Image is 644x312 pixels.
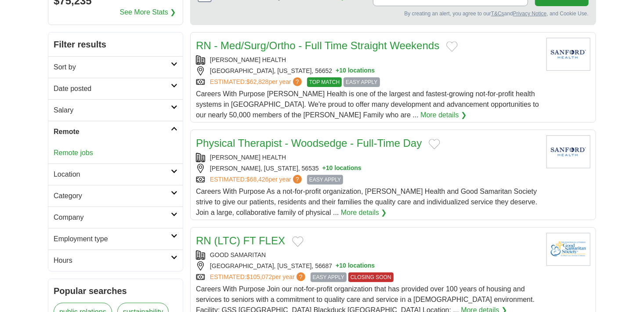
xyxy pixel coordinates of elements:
a: Sort by [48,56,183,78]
h2: Remote [54,127,171,137]
a: GOOD SAMARITAN [210,251,266,258]
div: By creating an alert, you agree to our and , and Cookie Use. [198,10,589,18]
button: +10 locations [336,261,375,271]
a: Salary [48,99,183,121]
a: Remote [48,121,183,142]
a: T&Cs [491,11,504,17]
h2: Date posted [54,83,171,94]
button: +10 locations [322,164,362,173]
div: [GEOGRAPHIC_DATA], [US_STATE], 56652 [196,66,539,76]
h2: Company [54,212,171,223]
span: $62,828 [246,78,269,85]
a: RN - Med/Surg/Ortho - Full Time Straight Weekends [196,40,439,51]
a: ESTIMATED:$62,828per year? [210,77,304,87]
button: Add to favorite jobs [292,236,304,247]
a: More details ❯ [341,207,387,218]
a: Category [48,185,183,207]
a: ESTIMATED:$105,072per year? [210,272,307,282]
h2: Filter results [48,33,183,56]
h2: Hours [54,255,171,266]
div: [PERSON_NAME], [US_STATE], 56535 [196,164,539,173]
a: Employment type [48,228,183,250]
a: [PERSON_NAME] HEALTH [210,56,286,63]
span: ? [297,272,305,281]
h2: Salary [54,105,171,116]
h2: Employment type [54,234,171,244]
a: RN (LTC) FT FLEX [196,235,285,247]
span: ? [293,175,302,184]
span: + [322,164,326,173]
span: EASY APPLY [344,77,380,87]
a: Location [48,163,183,185]
h2: Popular searches [54,284,177,297]
button: Add to favorite jobs [446,41,458,52]
a: ESTIMATED:$68,426per year? [210,175,304,185]
a: Hours [48,250,183,271]
a: See More Stats ❯ [120,7,176,18]
span: + [336,66,339,76]
span: Careers With Purpose As a not-for-profit organization, [PERSON_NAME] Health and Good Samaritan So... [196,188,537,216]
a: Company [48,207,183,228]
img: Sanford Health logo [546,135,590,168]
span: Careers With Purpose [PERSON_NAME] Health is one of the largest and fastest-growing not-for-profi... [196,90,539,119]
a: [PERSON_NAME] HEALTH [210,154,286,161]
img: Good Samaritan Society logo [546,233,590,266]
h2: Sort by [54,62,171,73]
span: EASY APPLY [307,175,343,185]
span: $68,426 [246,176,269,183]
h2: Location [54,169,171,180]
span: $105,072 [246,273,272,280]
div: [GEOGRAPHIC_DATA], [US_STATE], 56687 [196,261,539,271]
a: Remote jobs [54,149,93,156]
a: Physical Therapist - Woodsedge - Full-Time Day [196,137,422,149]
button: +10 locations [336,66,375,76]
span: TOP MATCH [307,77,342,87]
span: EASY APPLY [311,272,347,282]
button: Add to favorite jobs [429,139,440,149]
span: CLOSING SOON [348,272,394,282]
img: Sanford Health logo [546,38,590,71]
span: + [336,261,339,271]
h2: Category [54,191,171,201]
a: Date posted [48,78,183,99]
span: ? [293,77,302,86]
a: More details ❯ [420,110,467,120]
a: Privacy Notice [513,11,547,17]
